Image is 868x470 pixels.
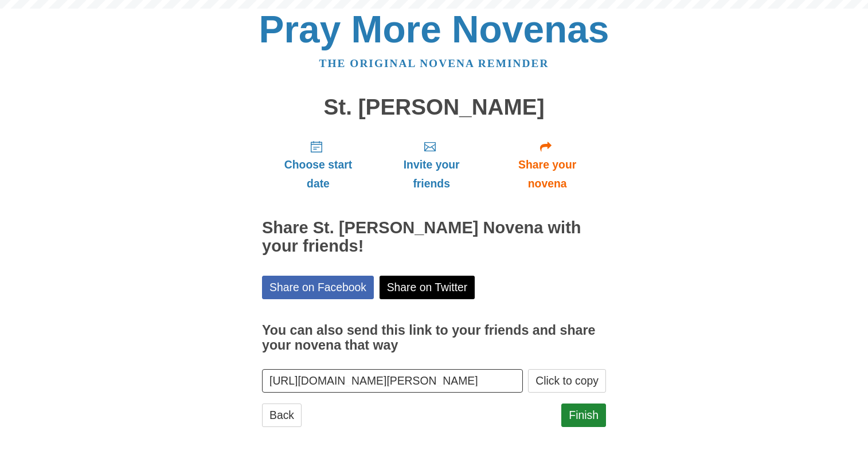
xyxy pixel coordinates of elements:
[262,323,606,352] h3: You can also send this link to your friends and share your novena that way
[500,155,595,193] span: Share your novena
[262,276,374,299] a: Share on Facebook
[488,131,606,199] a: Share your novena
[259,8,609,50] a: Pray More Novenas
[319,57,549,69] a: The original novena reminder
[380,276,475,299] a: Share on Twitter
[262,131,374,199] a: Choose start date
[262,219,606,256] h2: Share St. [PERSON_NAME] Novena with your friends!
[386,155,477,193] span: Invite your friends
[528,369,606,393] button: Click to copy
[273,155,363,193] span: Choose start date
[262,95,606,120] h1: St. [PERSON_NAME]
[262,404,302,427] a: Back
[374,131,488,199] a: Invite your friends
[561,404,606,427] a: Finish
